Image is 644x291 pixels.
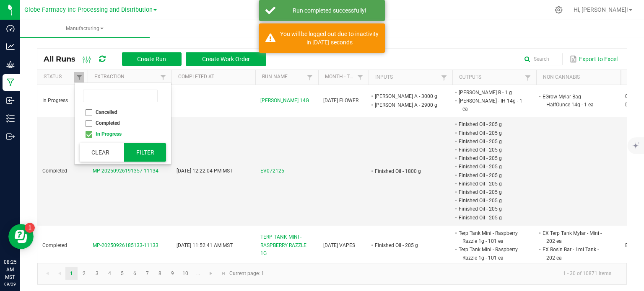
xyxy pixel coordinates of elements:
a: Page 3 [91,267,103,280]
a: Page 7 [141,267,153,280]
a: Filter [439,72,449,83]
iframe: Resource center unread badge [25,223,35,233]
li: [PERSON_NAME] - IH 14g - 1 ea [457,97,524,113]
button: Create Run [122,52,182,66]
span: MP-20250926185133-11133 [93,242,158,248]
li: Finished Oil - 205 g [457,188,524,196]
kendo-pager: Current page: 1 [37,263,627,284]
p: 09/29 [4,281,16,287]
iframe: Resource center [8,224,34,249]
li: [PERSON_NAME] B - 1 g [457,88,524,97]
inline-svg: Outbound [6,132,15,141]
span: Hi, [PERSON_NAME]! [574,6,628,13]
li: Finished Oil - 205 g [457,180,524,188]
a: Filter [523,72,533,83]
inline-svg: Analytics [6,42,15,51]
li: Finished Oil - 205 g [457,120,524,129]
li: EX Terp Tank Mylar - Mini - 202 ea [541,229,608,245]
a: Page 1 [65,267,78,280]
span: MP-20250926191357-11134 [93,168,158,174]
li: Finished Oil - 205 g [457,146,524,154]
a: Manufacturing [20,20,150,38]
a: Page 4 [104,267,116,280]
th: Non Cannabis [536,70,620,85]
th: Inputs [369,70,452,85]
a: Go to the last page [217,267,229,280]
span: TERP TANK MINI - RASPBERRY RAZZLE 1G [260,233,313,258]
a: Page 5 [116,267,128,280]
span: In Progress [42,98,68,103]
span: Globe Farmacy Inc Processing and Distribution [24,6,153,13]
li: Finished Oil - 205 g [457,137,524,146]
a: Go to the next page [205,267,217,280]
p: 08:25 AM MST [4,258,16,281]
li: Finished Oil - 205 g [457,205,524,213]
div: Run completed successfully! [280,6,379,15]
th: Outputs [452,70,536,85]
button: Clear [80,143,121,162]
span: [DATE] 12:22:04 PM MST [177,168,233,174]
div: All Runs [44,52,273,66]
button: Create Work Order [186,52,266,66]
div: You will be logged out due to inactivity in 1143 seconds [280,30,379,46]
a: Run NameSortable [262,74,304,80]
a: Filter [305,72,315,82]
inline-svg: Grow [6,60,15,69]
span: [DATE] 11:52:41 AM MST [177,242,233,248]
li: Finished Oil - 205 g [457,162,524,171]
li: EGrow Mylar Bag - HalfOunce 14g - 1 ea [541,93,608,109]
a: Page 11 [192,267,204,280]
span: Go to the last page [220,270,227,277]
span: Completed [42,168,67,174]
li: Finished Oil - 205 g [457,196,524,205]
span: EV072125- [260,167,286,175]
li: [PERSON_NAME] A - 2900 g [374,101,440,109]
a: Filter [74,72,84,82]
inline-svg: Manufacturing [6,78,15,87]
li: Terp Tank Mini - Raspberry Razzle 1g - 101 ea [457,229,524,245]
li: Terp Tank Mini - Raspberry Razzle 1g - 101 ea [457,245,524,262]
li: Finished Oil - 205 g [457,214,524,222]
inline-svg: Inventory [6,114,15,123]
a: Page 10 [179,267,192,280]
button: Export to Excel [568,52,620,66]
td: - [536,117,620,225]
span: [PERSON_NAME] 14G [260,97,309,105]
inline-svg: Dashboard [6,24,15,33]
inline-svg: Inbound [6,96,15,105]
a: Page 8 [154,267,166,280]
button: Filter [124,143,166,162]
span: Create Work Order [202,56,250,62]
li: Finished Oil - 205 g [374,241,440,250]
a: Filter [355,72,365,82]
a: StatusSortable [44,74,74,80]
span: Completed [42,242,67,248]
li: Finished Oil - 205 g [457,171,524,180]
a: Page 6 [129,267,141,280]
span: [DATE] FLOWER [323,98,358,103]
li: [PERSON_NAME] A - 3000 g [374,92,440,100]
input: Search [521,53,563,65]
a: ExtractionSortable [94,74,158,80]
a: Completed AtSortable [178,74,252,80]
li: Finished Oil - 205 g [457,154,524,162]
li: EX Rosin Bar - 1ml Tank - 202 ea [541,245,608,262]
span: Go to the next page [208,270,214,277]
li: Finished Oil - 205 g [457,129,524,137]
li: Finished Oil - 1800 g [374,167,440,175]
a: Filter [158,72,168,82]
a: Page 9 [166,267,179,280]
a: Month - TypeSortable [325,74,355,80]
span: Create Run [137,56,166,62]
div: Manage settings [553,6,564,14]
kendo-pager-info: 1 - 30 of 10871 items [269,267,618,281]
span: Manufacturing [20,25,150,32]
a: Page 2 [78,267,90,280]
span: [DATE] VAPES [323,242,355,248]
